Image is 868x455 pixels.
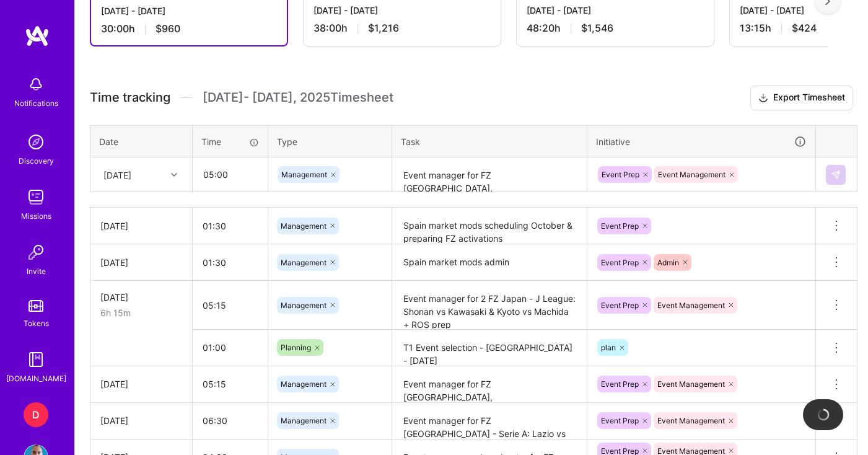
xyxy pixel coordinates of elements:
img: Submit [831,170,841,180]
i: icon Chevron [171,172,177,178]
span: Management [281,416,327,425]
div: [DATE] [100,256,182,269]
img: bell [24,72,48,97]
span: $424 [792,22,817,35]
div: Time [201,135,259,148]
img: Invite [24,240,48,265]
a: D [20,402,51,427]
div: [DATE] [103,168,131,181]
input: HH:MM [193,368,268,400]
div: [DATE] - [DATE] [527,4,704,17]
span: $1,216 [368,22,399,35]
textarea: T1 Event selection - [GEOGRAPHIC_DATA] - [DATE] [393,331,585,365]
div: [DATE] [100,291,182,304]
div: [DATE] [100,378,182,391]
div: [DATE] [100,219,182,232]
textarea: Spain market mods scheduling October & preparing FZ activations [393,209,585,243]
span: Time tracking [90,90,170,105]
span: Event Prep [601,258,639,267]
img: tokens [28,300,43,312]
span: plan [601,343,616,352]
textarea: Event manager for 2 FZ Japan - J League: Shonan vs Kawasaki & Kyoto vs Machida + ROS prep [393,282,585,329]
img: logo [25,25,50,47]
span: Event Prep [602,170,639,179]
div: [DATE] [100,414,182,427]
span: $1,546 [581,22,613,35]
th: Date [90,125,193,157]
i: icon Download [758,92,768,105]
span: Event Prep [601,221,639,231]
textarea: Event manager for FZ [GEOGRAPHIC_DATA], [GEOGRAPHIC_DATA] & DACH - LaLiga: Real Oviedo vs Barcelo... [393,159,585,192]
input: HH:MM [193,404,268,437]
input: HH:MM [193,158,267,191]
textarea: Spain market mods admin [393,245,585,280]
button: Export Timesheet [750,86,853,110]
span: Management [281,170,327,179]
img: discovery [24,130,48,154]
img: guide book [24,347,48,372]
span: Management [281,379,327,389]
input: HH:MM [193,246,268,279]
span: Event Management [657,416,725,425]
div: Missions [21,210,51,223]
img: loading [814,406,831,423]
span: Management [281,221,327,231]
div: Discovery [19,154,54,167]
div: Initiative [596,135,807,149]
div: Invite [27,265,46,278]
span: Admin [657,258,679,267]
span: Event Management [657,379,725,389]
div: 30:00 h [101,22,277,35]
span: Event Management [657,301,725,310]
span: [DATE] - [DATE] , 2025 Timesheet [203,90,393,105]
textarea: Event manager for FZ [GEOGRAPHIC_DATA], [GEOGRAPHIC_DATA] & [GEOGRAPHIC_DATA] - Serie A: Napoli v... [393,368,585,402]
span: Management [281,301,327,310]
div: null [826,165,847,185]
input: HH:MM [193,210,268,242]
span: Event Management [658,170,726,179]
div: [DOMAIN_NAME] [6,372,66,385]
span: $960 [156,22,180,35]
div: 48:20 h [527,22,704,35]
span: Event Prep [601,301,639,310]
div: 38:00 h [313,22,491,35]
div: [DATE] - [DATE] [101,4,277,17]
span: Planning [281,343,311,352]
div: D [24,402,48,427]
th: Type [268,125,392,157]
div: 6h 15m [100,306,182,319]
div: Notifications [14,97,58,110]
input: HH:MM [193,331,268,364]
textarea: Event manager for FZ [GEOGRAPHIC_DATA] - Serie A: Lazio vs Roma + ROS prep [393,404,585,438]
div: [DATE] - [DATE] [313,4,491,17]
th: Task [392,125,587,157]
div: Tokens [24,317,49,330]
span: Event Prep [601,416,639,425]
span: Management [281,258,327,267]
img: teamwork [24,185,48,210]
input: HH:MM [193,289,268,322]
span: Event Prep [601,379,639,389]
